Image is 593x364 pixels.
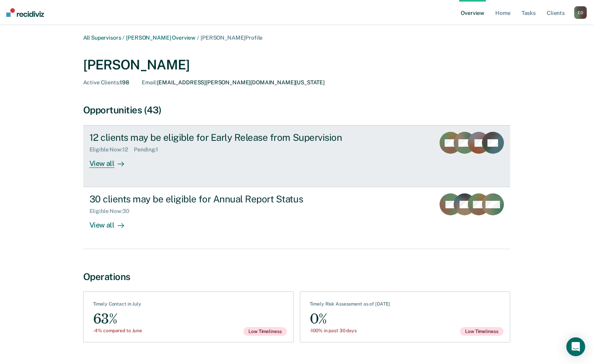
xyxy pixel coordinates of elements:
span: [PERSON_NAME] Profile [201,35,263,41]
div: 198 [83,79,130,86]
div: Pending : 1 [134,146,164,153]
div: [EMAIL_ADDRESS][PERSON_NAME][DOMAIN_NAME][US_STATE] [142,79,325,86]
div: View all [89,153,133,168]
a: [PERSON_NAME] Overview [126,35,195,41]
span: / [195,35,201,41]
div: [PERSON_NAME] [83,57,510,73]
span: / [121,35,126,41]
span: Active Clients : [83,79,120,86]
img: Recidiviz [6,8,44,17]
div: Eligible Now : 12 [89,146,134,153]
span: Low Timeliness [460,327,503,336]
div: Timely Risk Assessment as of [DATE] [310,301,390,310]
div: 30 clients may be eligible for Annual Report Status [89,193,365,205]
a: All Supervisors [83,35,121,41]
div: Operations [83,271,510,282]
span: Low Timeliness [243,327,286,336]
a: 12 clients may be eligible for Early Release from SupervisionEligible Now:12Pending:1View all [83,125,510,187]
div: 12 clients may be eligible for Early Release from Supervision [89,132,365,143]
div: Opportunities (43) [83,104,510,116]
div: -100% in past 30 days [310,328,390,333]
a: 30 clients may be eligible for Annual Report StatusEligible Now:30View all [83,187,510,249]
button: ED [574,6,587,19]
div: View all [89,215,133,230]
div: Eligible Now : 30 [89,208,136,215]
div: E D [574,6,587,19]
div: Timely Contact in July [93,301,142,310]
div: Open Intercom Messenger [566,337,585,356]
div: 63% [93,310,142,328]
span: Email : [142,79,157,86]
div: -4% compared to June [93,328,142,333]
div: 0% [310,310,390,328]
